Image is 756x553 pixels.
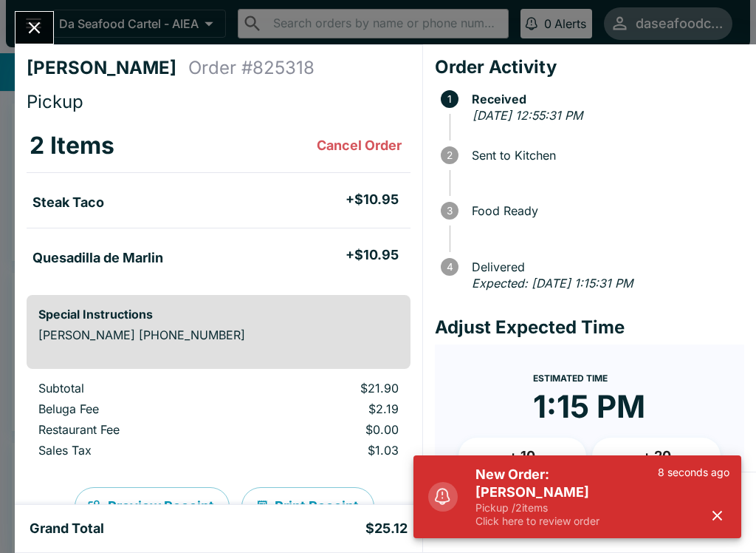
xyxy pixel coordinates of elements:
h6: Special Instructions [38,307,399,322]
h5: Steak Taco [32,194,104,211]
p: Sales Tax [38,443,233,458]
table: orders table [27,119,410,283]
table: orders table [27,381,410,464]
p: 8 seconds ago [658,466,729,479]
h4: Order # 825318 [188,57,315,79]
p: $2.19 [257,401,399,416]
span: Received [464,92,744,106]
em: Expected: [DATE] 1:15:31 PM [472,276,633,291]
h5: New Order: [PERSON_NAME] [475,466,658,501]
text: 2 [447,149,453,161]
button: Close [16,12,53,44]
h5: Grand Total [30,520,104,537]
p: Subtotal [38,381,233,396]
p: Restaurant Fee [38,422,233,437]
span: Pickup [27,91,83,112]
h4: Order Activity [435,56,744,78]
h5: $25.12 [365,520,408,537]
p: $0.00 [257,422,399,437]
button: + 20 [592,438,721,475]
p: Click here to review order [475,515,658,528]
h5: Quesadilla de Marlin [32,249,163,267]
span: Delivered [464,260,744,274]
p: Beluga Fee [38,401,233,416]
time: 1:15 PM [533,387,645,426]
p: $21.90 [257,381,399,396]
button: + 10 [458,438,587,475]
em: [DATE] 12:55:31 PM [472,108,583,123]
button: Cancel Order [311,131,408,160]
p: Pickup / 2 items [475,501,658,515]
span: Sent to Kitchen [464,149,744,162]
h5: + $10.95 [346,191,399,208]
h3: 2 Items [30,131,114,160]
span: Estimated Time [533,373,608,384]
h4: Adjust Expected Time [435,316,744,339]
p: [PERSON_NAME] [PHONE_NUMBER] [38,328,399,342]
text: 1 [447,93,452,105]
h5: + $10.95 [346,246,399,264]
text: 3 [447,205,453,217]
span: Food Ready [464,204,744,217]
h4: [PERSON_NAME] [27,57,188,79]
text: 4 [446,261,453,273]
p: $1.03 [257,443,399,458]
button: Print Receipt [241,487,374,526]
button: Preview Receipt [75,487,230,526]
